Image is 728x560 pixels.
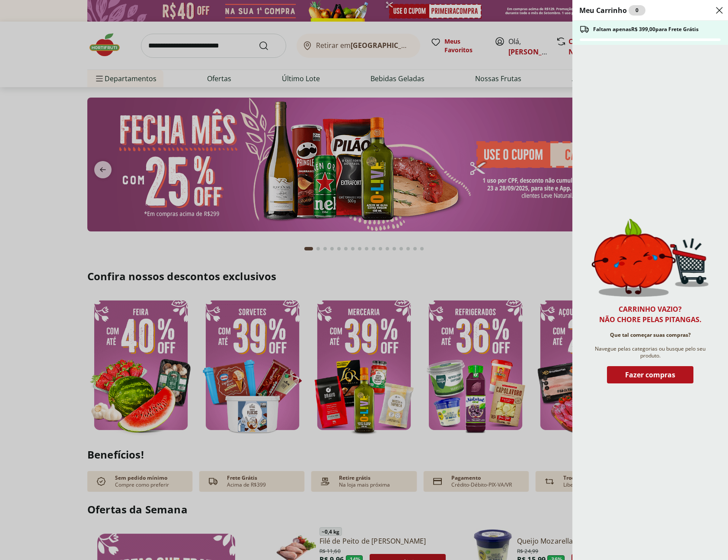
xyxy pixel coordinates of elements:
span: Que tal começar suas compras? [610,332,691,339]
h2: Carrinho vazio? Não chore pelas pitangas. [599,304,702,325]
h2: Meu Carrinho [579,5,645,16]
button: Fazer compras [607,366,693,387]
span: Faltam apenas R$ 399,00 para Frete Grátis [593,26,699,33]
div: 0 [629,5,645,16]
span: Navegue pelas categorias ou busque pelo seu produto. [591,345,709,359]
span: Fazer compras [625,371,675,378]
img: Carrinho vazio [591,218,709,297]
